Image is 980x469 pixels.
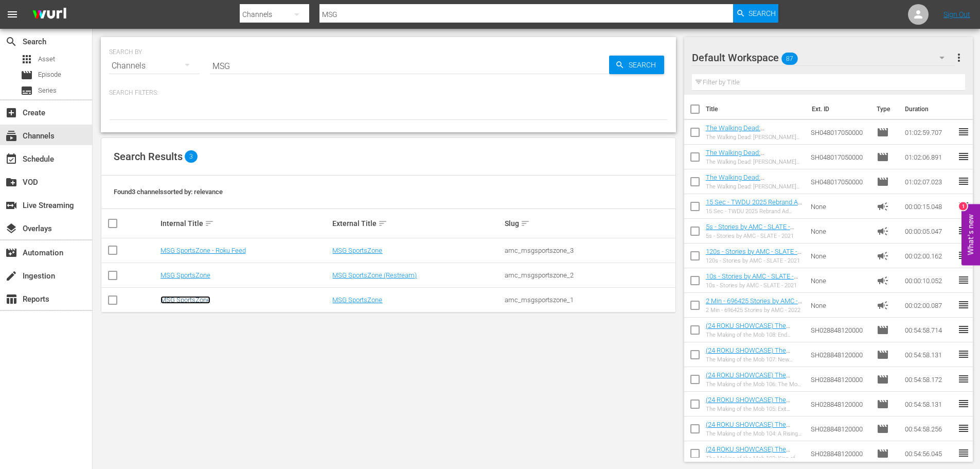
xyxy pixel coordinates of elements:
button: Open Feedback Widget [961,204,980,265]
td: SH048017050000 [807,145,872,169]
a: MSG SportsZone (Restream) [332,271,417,279]
div: The Walking Dead: [PERSON_NAME] 301: Episode 1 [706,183,803,190]
a: The Walking Dead: [PERSON_NAME] 301: Episode 1 [706,173,799,189]
span: Live Streaming [5,199,17,212]
td: 00:54:58.131 [901,342,957,367]
span: Ad [877,225,889,237]
a: MSG SportsZone [332,296,382,304]
div: The Walking Dead: [PERSON_NAME] 301: Episode 1 [706,134,803,141]
a: MSG SportsZone [332,247,382,254]
td: SH028848120000 [807,416,872,441]
span: Asset [21,53,33,65]
div: 1 [959,202,967,210]
button: Search [609,56,664,74]
td: 00:54:58.172 [901,367,957,392]
a: (24 ROKU SHOWCASE) The Making of the Mob 104: A Rising Threat ((24 ROKU SHOWCASE) The Making of t... [706,421,798,459]
span: reorder [957,299,970,311]
a: The Walking Dead: [PERSON_NAME] 301: Episode 1 [706,124,799,140]
span: Episode [21,69,33,81]
span: Search [5,36,17,48]
a: (24 ROKU SHOWCASE) The Making of the Mob 105: Exit Strategy ((24 ROKU SHOWCASE) The Making of the... [706,396,801,435]
span: Episode [877,176,889,188]
span: reorder [957,397,970,410]
span: reorder [957,249,970,262]
span: Series [21,84,33,97]
span: Reports [5,293,17,305]
span: reorder [957,373,970,385]
span: Found 3 channels sorted by: relevance [114,188,223,196]
div: The Making of the Mob 105: Exit Strategy [706,406,803,412]
div: amc_msgsportszone_1 [505,296,674,304]
span: Create [5,107,17,119]
td: 01:02:59.707 [901,120,957,145]
span: Search Results [114,150,183,163]
td: 00:54:58.714 [901,318,957,342]
span: reorder [957,422,970,435]
span: Automation [5,247,17,259]
span: Episode [877,447,889,460]
span: menu [6,8,19,21]
span: Ad [877,250,889,262]
a: (24 ROKU SHOWCASE) The Making of the Mob 108: End Game ((24 ROKU SHOWCASE) The Making of the Mob ... [706,322,798,360]
a: MSG SportsZone - Roku Feed [161,247,246,254]
div: amc_msgsportszone_2 [505,271,674,279]
td: 01:02:07.023 [901,169,957,194]
td: SH028848120000 [807,367,872,392]
div: 2 Min - 696425 Stories by AMC - 2022 [706,307,803,314]
img: ans4CAIJ8jUAAAAAAAAAAAAAAAAAAAAAAAAgQb4GAAAAAAAAAAAAAAAAAAAAAAAAJMjXAAAAAAAAAAAAAAAAAAAAAAAAgAT5G... [25,3,74,27]
div: Default Workspace [692,43,954,72]
span: Ad [877,299,889,311]
span: reorder [957,224,970,237]
td: SH028848120000 [807,318,872,342]
a: (24 ROKU SHOWCASE) The Making of the Mob 107: New Frontiers ((24 ROKU SHOWCASE) The Making of the... [706,346,803,385]
th: Duration [899,95,960,124]
td: SH028848120000 [807,392,872,416]
td: 00:02:00.162 [901,244,957,268]
div: 5s - Stories by AMC - SLATE - 2021 [706,233,803,239]
span: Channels [5,130,17,142]
span: sort [521,219,530,228]
span: reorder [957,200,970,212]
span: reorder [957,348,970,360]
button: Search [733,4,778,23]
span: Episode [877,373,889,386]
span: Ad [877,200,889,213]
td: 00:54:58.131 [901,392,957,416]
div: The Making of the Mob 108: End Game [706,332,803,338]
span: sort [205,219,214,228]
td: SH048017050000 [807,169,872,194]
td: 00:00:15.048 [901,194,957,219]
span: Search [749,4,776,23]
p: Search Filters: [109,89,668,97]
div: External Title [332,217,502,230]
div: amc_msgsportszone_3 [505,247,674,254]
span: Ingestion [5,270,17,282]
span: sort [378,219,387,228]
th: Type [870,95,899,124]
span: reorder [957,126,970,138]
span: reorder [957,175,970,187]
span: Episode [877,151,889,163]
span: reorder [957,447,970,459]
span: Schedule [5,153,17,165]
td: 00:00:10.052 [901,268,957,293]
span: 87 [781,48,798,70]
a: MSG SportsZone [161,296,210,304]
th: Ext. ID [806,95,871,124]
a: 5s - Stories by AMC - SLATE - 2021 [706,223,794,238]
span: Search [625,56,664,74]
span: Overlays [5,222,17,235]
span: 3 [185,150,198,163]
td: None [807,293,872,318]
span: reorder [957,274,970,286]
span: Episode [877,126,889,138]
a: (24 ROKU SHOWCASE) The Making of the Mob 106: The Mob At War ((24 ROKU SHOWCASE) The Making of th... [706,371,800,410]
span: Asset [38,54,55,64]
span: VOD [5,176,17,188]
a: The Walking Dead: [PERSON_NAME] 301: Episode 1 [706,149,799,164]
div: Channels [109,51,200,80]
span: reorder [957,150,970,163]
td: None [807,268,872,293]
span: Series [38,85,57,96]
span: Episode [38,70,61,80]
